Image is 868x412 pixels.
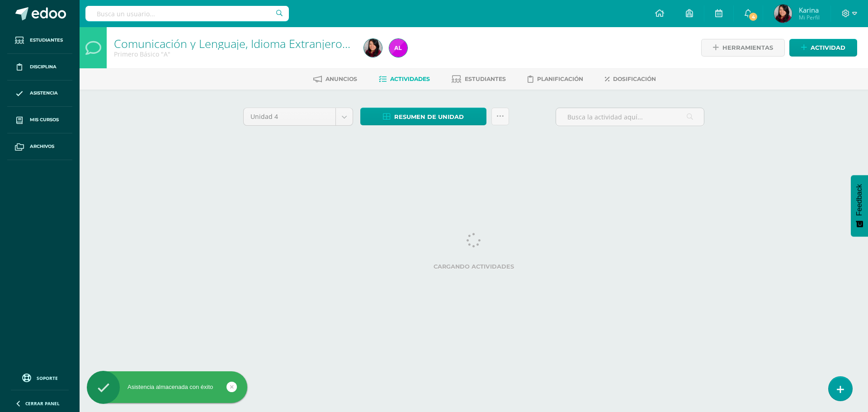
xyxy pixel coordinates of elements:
[7,133,72,160] a: Archivos
[774,5,792,23] img: 2b2d077cd3225eb4770a88151ad57b39.png
[30,116,59,123] span: Mis cursos
[30,90,58,97] span: Asistencia
[855,184,863,216] span: Feedback
[7,54,72,81] a: Disciplina
[85,6,289,21] input: Busca un usuario...
[114,37,353,50] h1: Comunicación y Lenguaje, Idioma Extranjero Inglés
[799,5,820,14] span: Karina
[811,39,845,56] span: Actividad
[537,76,583,82] span: Planificación
[394,109,464,125] span: Resumen de unidad
[30,37,63,44] span: Estudiantes
[605,72,656,86] a: Dosificación
[7,27,72,54] a: Estudiantes
[7,81,72,107] a: Asistencia
[7,107,72,133] a: Mis cursos
[799,14,820,21] span: Mi Perfil
[87,383,247,391] div: Asistencia almacenada con éxito
[313,72,357,86] a: Anuncios
[556,108,704,126] input: Busca la actividad aquí...
[851,175,868,237] button: Feedback - Mostrar encuesta
[789,39,857,57] a: Actividad
[722,39,773,56] span: Herramientas
[452,72,506,86] a: Estudiantes
[30,63,57,71] span: Disciplina
[250,108,329,125] span: Unidad 4
[243,263,704,270] label: Cargando actividades
[389,39,407,57] img: 911ff7f6a042b5aa398555e087fa27a6.png
[37,375,58,381] span: Soporte
[390,76,430,82] span: Actividades
[748,12,758,22] span: 4
[244,108,353,125] a: Unidad 4
[528,72,583,86] a: Planificación
[613,76,656,82] span: Dosificación
[325,76,357,82] span: Anuncios
[114,36,375,51] a: Comunicación y Lenguaje, Idioma Extranjero Inglés
[364,39,382,57] img: 2b2d077cd3225eb4770a88151ad57b39.png
[25,400,60,407] span: Cerrar panel
[465,76,506,82] span: Estudiantes
[114,50,353,58] div: Primero Básico 'A'
[11,371,69,384] a: Soporte
[30,143,54,150] span: Archivos
[379,72,430,86] a: Actividades
[360,108,486,125] a: Resumen de unidad
[701,39,785,57] a: Herramientas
